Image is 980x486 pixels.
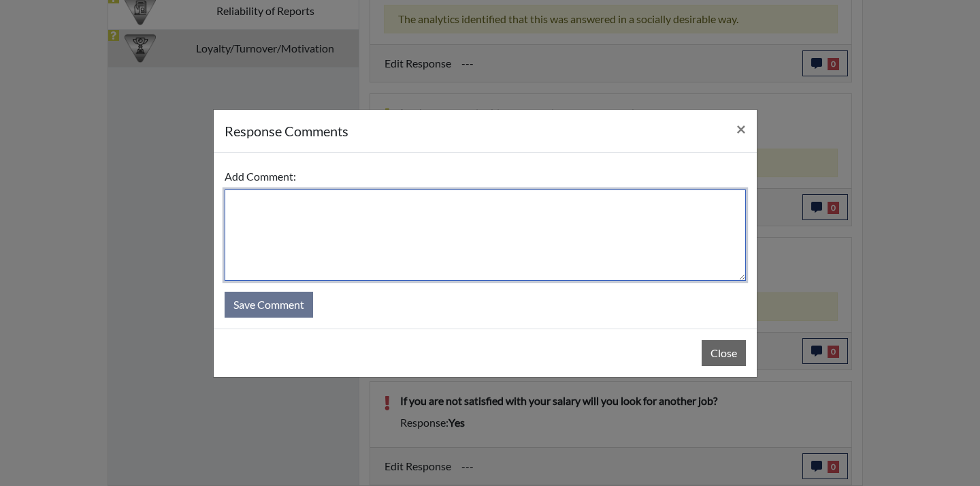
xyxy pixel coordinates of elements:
[725,110,757,148] button: Close
[702,340,746,366] button: Close
[225,121,348,141] h5: response Comments
[225,292,313,318] button: Save Comment
[736,119,746,138] span: ×
[225,164,296,189] label: Add Comment:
